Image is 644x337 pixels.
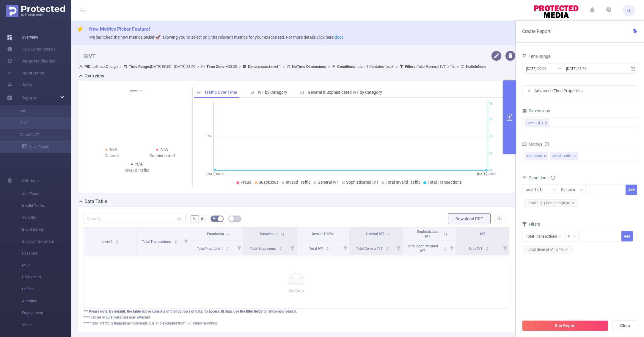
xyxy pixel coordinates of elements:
span: Total Invalid Traffic [386,180,420,185]
i: icon: line-chart [197,90,201,94]
i: icon: thunderbolt [77,27,83,33]
span: > [118,64,123,69]
span: % [193,216,196,221]
div: Level 1 (l1) [525,185,547,195]
tspan: 4 [490,102,492,106]
div: Sort [326,246,329,249]
a: Help Center (New) [7,43,55,55]
input: End date [566,65,614,73]
i: icon: caret-down [386,248,389,250]
i: icon: caret-down [279,248,282,250]
a: Usage Notification [7,55,56,67]
span: Click Fraud [22,271,71,283]
span: Passport [22,247,71,259]
b: Filters : [405,64,417,69]
span: Level 1 (l1) Contains 'pxpx' [524,199,578,207]
i: icon: caret-down [486,248,489,250]
tspan: 0 [490,168,492,172]
i: Filter menu [447,241,456,255]
span: Time Range [522,54,550,59]
span: Anti-Fraud [22,188,71,200]
div: ≥ [568,231,574,241]
span: General & Sophisticated IVT by Category [308,90,382,95]
p: No Data [89,288,504,294]
i: icon: caret-down [326,248,329,250]
i: Filter menu [182,227,190,255]
a: Reports [21,92,36,104]
i: icon: user [79,65,84,68]
span: Level 1 [248,64,281,69]
input: Start date [525,65,574,73]
i: icon: close [544,122,547,125]
i: icon: caret-down [174,241,178,243]
tspan: [DATE] 23:59 [477,172,496,176]
a: Users [7,79,32,91]
a: mm [12,105,64,117]
span: > [394,64,400,69]
i: icon: caret-down [444,248,447,250]
div: Sort [226,246,229,249]
i: icon: caret-up [226,246,229,248]
span: N/A [135,162,143,166]
span: Level 1 Contains 'pxpx' [337,64,394,69]
button: 2 [139,91,143,91]
span: Suspicious [260,232,277,236]
span: > [455,64,461,69]
span: General IVT [318,180,339,185]
div: Contains [561,185,580,195]
a: Save Report... [22,141,71,153]
span: N/A [161,147,168,152]
i: Filter menu [341,241,349,255]
div: General [86,153,137,159]
i: icon: table [236,217,239,220]
span: Fraudulent [207,232,224,236]
span: Engagement [22,307,71,319]
i: icon: caret-up [486,246,489,248]
h1: GIVT [77,51,483,63]
i: icon: caret-down [226,248,229,250]
b: No Time Dimensions [292,64,326,69]
i: icon: down [573,235,577,239]
button: Clear [612,320,638,331]
i: icon: caret-up [279,246,282,248]
span: Total Transactions [142,240,172,244]
b: Conditions : [337,64,356,69]
span: Visibility [22,212,71,224]
i: icon: info-circle [551,176,555,180]
span: IVT by Category [258,90,287,95]
span: Filters [522,222,540,227]
span: Total Fraudulent [197,246,224,251]
i: icon: down [552,188,556,192]
i: icon: bar-chart [250,90,255,94]
i: icon: right [527,89,531,93]
b: No Solutions [466,64,486,69]
span: Level 1 [102,240,114,244]
span: Unified [22,283,71,295]
i: icon: caret-down [116,241,119,243]
span: Metrics [522,142,542,146]
span: Total General IVT ≥ 1% [524,246,571,253]
div: Sophisticated [137,153,188,159]
span: Invalid Traffic [22,200,71,212]
a: docs [334,35,343,40]
h2: Data Table [84,198,107,205]
button: Run Report [522,320,608,331]
span: New Metrics Picker Feature! [89,26,150,32]
span: Total Sophisticated IVT [408,244,438,253]
i: icon: caret-up [326,246,329,248]
div: Sort [386,246,389,249]
span: ✕ [544,153,546,160]
span: N/A [110,147,117,152]
a: Overview [7,31,38,43]
div: Sort [174,239,178,243]
div: Invalid Traffic [111,167,162,174]
span: Sophisticated IVT [417,230,439,238]
i: icon: down [580,188,583,192]
i: icon: info-circle [545,142,549,146]
span: > [281,64,287,69]
i: icon: caret-up [444,246,447,248]
div: icon: rightAdvanced Time Properties [522,86,638,96]
tspan: 0% [207,135,211,138]
span: > [195,64,201,69]
span: Invalid Traffic [312,232,334,236]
